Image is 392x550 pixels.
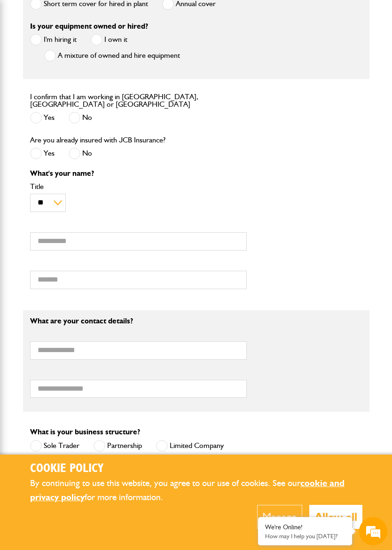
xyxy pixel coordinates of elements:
div: Minimize live chat window [154,5,177,27]
em: Start Chat [127,290,171,302]
label: Is your equipment owned or hired? [30,23,148,30]
label: Limited Company [156,440,224,452]
label: Sole Trader [30,440,79,452]
label: No [69,148,92,159]
label: Are you already insured with JCB Insurance? [30,136,165,144]
p: What's your name? [30,170,247,177]
label: I confirm that I am working in [GEOGRAPHIC_DATA], [GEOGRAPHIC_DATA] or [GEOGRAPHIC_DATA] [30,93,247,108]
img: d_20077148190_company_1631870298795_20077148190 [16,52,39,65]
input: Enter your last name [12,87,172,108]
textarea: Type your message and hit 'Enter' [12,170,172,282]
p: By continuing to use this website, you agree to our use of cookies. See our for more information. [30,476,362,505]
label: I'm hiring it [30,34,77,46]
label: Yes [30,112,55,124]
p: What are your contact details? [30,317,247,325]
label: Title [30,183,247,190]
div: Chat with us now [49,53,158,65]
label: What is your business structure? [30,428,140,436]
input: Enter your email address [12,115,172,135]
button: Allow all [309,505,362,529]
button: Manage [257,505,302,529]
label: Partnership [94,440,142,452]
div: We're Online! [265,523,345,531]
label: Yes [30,148,55,159]
label: No [69,112,92,124]
p: How may I help you today? [265,533,345,540]
label: I own it [91,34,127,46]
h2: Cookie Policy [30,462,362,476]
input: Enter your phone number [12,142,172,163]
label: A mixture of owned and hire equipment [44,50,180,62]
